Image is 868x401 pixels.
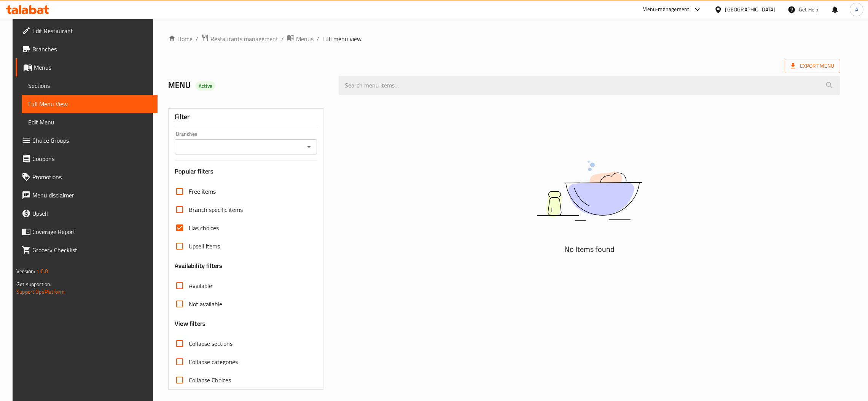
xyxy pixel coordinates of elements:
span: Available [189,281,212,290]
span: Restaurants management [210,34,278,43]
span: Collapse Choices [189,376,231,385]
a: Sections [22,76,158,95]
span: Sections [28,81,151,90]
a: Upsell [16,204,158,223]
img: dish.svg [494,140,685,241]
a: Branches [16,40,158,58]
a: Coverage Report [16,223,158,241]
span: Menus [34,63,151,72]
span: Version: [16,266,35,276]
span: A [855,5,858,14]
span: Upsell items [189,242,220,251]
span: Branches [32,45,151,54]
span: Choice Groups [32,136,151,145]
a: Coupons [16,150,158,168]
a: Grocery Checklist [16,241,158,259]
span: Upsell [32,209,151,218]
span: Export Menu [791,61,834,71]
h2: MENU [168,80,329,91]
span: Free items [189,187,216,196]
a: Restaurants management [201,34,278,44]
a: Choice Groups [16,131,158,150]
span: 1.0.0 [36,266,48,276]
a: Promotions [16,168,158,186]
span: Not available [189,299,222,309]
span: Coverage Report [32,227,151,236]
span: Collapse sections [189,339,233,348]
button: Open [304,142,314,152]
a: Support.OpsPlatform [16,287,65,297]
span: Edit Menu [28,118,151,127]
span: Full Menu View [28,99,151,108]
h3: Popular filters [175,167,317,176]
a: Menu disclaimer [16,186,158,204]
span: Has choices [189,223,219,232]
li: / [281,34,284,43]
li: / [317,34,319,43]
h3: Availability filters [175,261,222,270]
span: Edit Restaurant [32,26,151,35]
li: / [196,34,198,43]
span: Branch specific items [189,205,243,214]
a: Full Menu View [22,95,158,113]
input: search [339,76,840,95]
a: Menus [16,58,158,76]
h5: No Items found [494,243,685,255]
span: Export Menu [785,59,840,73]
a: Edit Restaurant [16,22,158,40]
a: Menus [287,34,314,44]
span: Get support on: [16,279,51,289]
span: Menus [296,34,314,43]
div: Filter [175,109,317,125]
span: Active [196,83,215,90]
span: Grocery Checklist [32,245,151,255]
div: [GEOGRAPHIC_DATA] [725,5,776,14]
span: Full menu view [322,34,362,43]
span: Promotions [32,172,151,181]
a: Home [168,34,193,43]
span: Collapse categories [189,357,238,366]
span: Coupons [32,154,151,163]
div: Menu-management [643,5,690,14]
span: Menu disclaimer [32,191,151,200]
div: Active [196,81,215,91]
nav: breadcrumb [168,34,840,44]
h3: View filters [175,319,205,328]
a: Edit Menu [22,113,158,131]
